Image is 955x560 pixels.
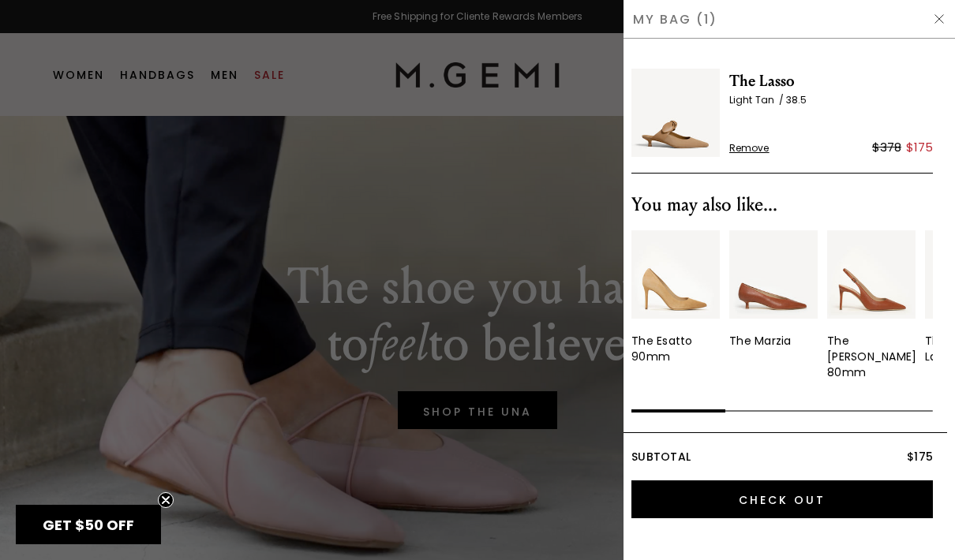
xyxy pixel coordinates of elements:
[729,230,818,380] div: 2 / 10
[906,138,933,157] div: $175
[631,449,691,465] span: Subtotal
[933,13,946,25] img: Hide Drawer
[631,230,720,380] div: 1 / 10
[631,192,933,218] div: You may also like...
[827,230,916,380] div: 3 / 10
[631,69,720,157] img: The Lasso
[786,93,807,106] span: 38.5
[631,480,933,518] input: Check Out
[907,449,933,465] span: $175
[827,230,916,380] a: The [PERSON_NAME] 80mm
[729,142,770,155] span: Remove
[729,69,933,94] span: The Lasso
[827,333,916,380] div: The [PERSON_NAME] 80mm
[16,505,161,544] div: GET $50 OFFClose teaser
[43,515,134,535] span: GET $50 OFF
[158,492,174,508] button: Close teaser
[631,230,720,319] img: v_09480_01_Main_New_TheEsatto90_Cappuccino_Suede_290x387_crop_center.jpg
[729,230,818,319] img: v_12416_01_Main_New_TheMarzia_Saddle_Nappa_290x387_crop_center.jpg
[872,138,901,157] div: $378
[827,230,916,319] img: v_12669_01_Main_New_TheValeria_Saddle_Nappa_290x387_crop_center.jpg
[631,333,720,364] div: The Esatto 90mm
[729,333,792,349] div: The Marzia
[631,230,720,364] a: The Esatto 90mm
[729,230,818,349] a: The Marzia
[729,93,786,106] span: Light Tan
